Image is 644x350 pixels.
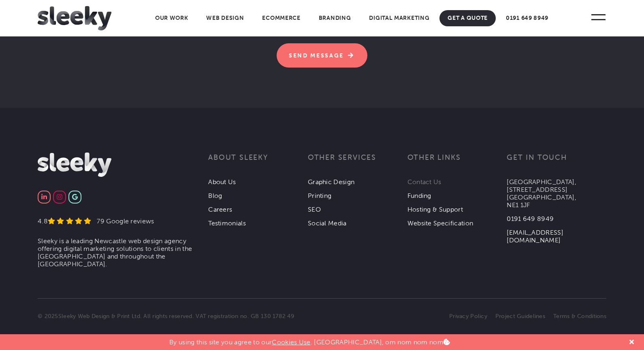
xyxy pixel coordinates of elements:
[38,153,111,177] img: Sleeky Web Design Newcastle
[553,313,606,320] a: Terms & Conditions
[208,219,246,227] a: Testimonials
[208,153,308,172] h3: About Sleeky
[208,178,236,186] a: About Us
[407,153,507,172] h3: Other links
[38,313,322,320] p: © 2025 . All rights reserved. VAT registration no. GB 130 1782 49
[57,194,62,200] img: Instagram
[272,338,311,346] a: Cookies Use
[38,6,111,30] img: Sleeky Web Design Newcastle
[147,10,196,26] a: Our Work
[507,153,606,172] h3: Get in touch
[507,178,606,209] p: [GEOGRAPHIC_DATA], [STREET_ADDRESS] [GEOGRAPHIC_DATA], NE1 1JF
[208,192,222,199] a: Blog
[361,10,437,26] a: Digital Marketing
[439,10,496,26] a: Get A Quote
[38,237,208,268] li: Sleeky is a leading Newcastle web design agency offering digital marketing solutions to clients i...
[308,206,321,213] a: SEO
[198,10,252,26] a: Web Design
[311,10,359,26] a: Branding
[407,219,473,227] a: Website Specification
[308,192,332,199] a: Printing
[449,313,487,320] a: Privacy Policy
[407,178,441,186] a: Contact Us
[72,194,78,200] img: Google
[91,217,154,225] div: 79 Google reviews
[169,334,450,346] p: By using this site you agree to our . [GEOGRAPHIC_DATA], om nom nom nom
[308,153,407,172] h3: Other services
[407,192,431,199] a: Funding
[407,206,463,213] a: Hosting & Support
[308,178,354,186] a: Graphic Design
[277,43,367,68] input: Send Message
[495,313,545,320] a: Project Guidelines
[507,229,563,244] a: [EMAIL_ADDRESS][DOMAIN_NAME]
[208,206,232,213] a: Careers
[254,10,308,26] a: Ecommerce
[308,219,347,227] a: Social Media
[38,217,154,225] a: 4.8 79 Google reviews
[498,10,557,26] a: 0191 649 8949
[507,215,554,223] a: 0191 649 8949
[41,194,47,200] img: Linkedin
